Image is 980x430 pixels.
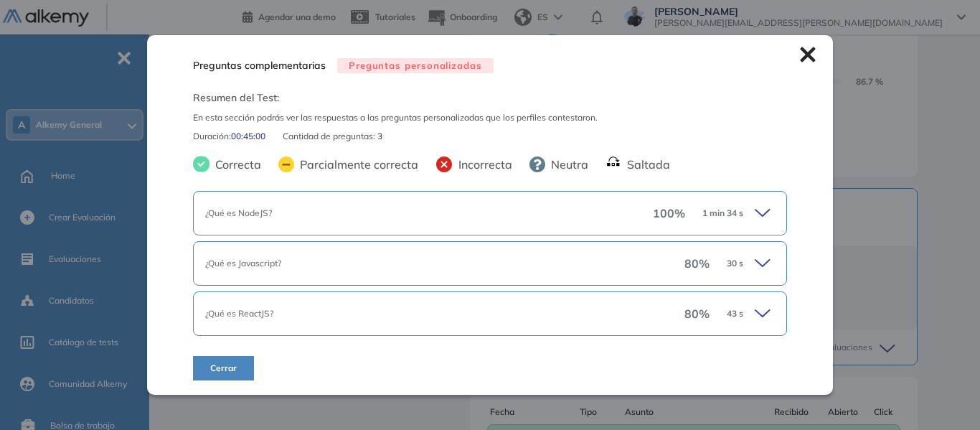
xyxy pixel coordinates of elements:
[193,58,326,73] span: Preguntas complementarias
[205,308,273,319] span: ¿Qué es ReactJS?
[209,156,261,173] span: Correcta
[908,361,980,430] iframe: Chat Widget
[653,205,685,222] span: 100 %
[193,130,231,143] span: Duración :
[210,362,237,375] span: Cerrar
[193,111,787,124] span: En esta sección podrás ver las respuestas a las preguntas personalizadas que los perfiles contest...
[684,305,710,322] span: 80 %
[377,130,382,143] span: 3
[193,90,787,106] span: Resumen del Test:
[294,156,418,173] span: Parcialmente correcta
[205,207,272,218] span: ¿Qué es NodeJS?
[702,207,743,220] span: 1 min 34 s
[231,130,265,143] span: 00:45:00
[453,156,512,173] span: Incorrecta
[684,255,710,272] span: 80 %
[193,356,254,380] button: Cerrar
[727,257,743,270] span: 30 s
[908,361,980,430] div: Widget de chat
[727,307,743,320] span: 43 s
[545,156,588,173] span: Neutra
[283,130,377,143] span: Cantidad de preguntas:
[337,58,494,73] span: Preguntas personalizadas
[621,156,670,173] span: Saltada
[205,258,281,268] span: ¿Qué es Javascript?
